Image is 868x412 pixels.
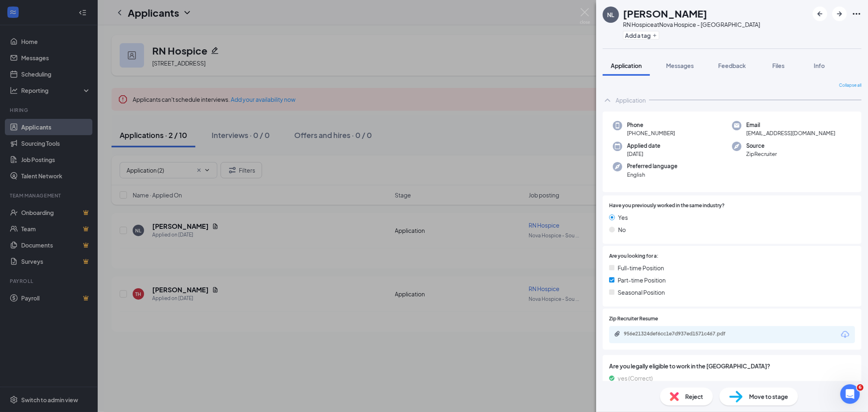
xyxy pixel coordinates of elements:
[618,213,628,222] span: Yes
[813,7,827,21] button: ArrowLeftNew
[603,95,612,105] svg: ChevronUp
[627,162,678,170] span: Preferred language
[618,263,664,272] span: Full-time Position
[627,142,660,150] span: Applied date
[749,392,788,401] span: Move to stage
[607,11,614,19] div: NL
[746,129,835,137] span: [EMAIL_ADDRESS][DOMAIN_NAME]
[618,288,665,297] span: Seasonal Position
[611,62,642,69] span: Application
[772,62,785,69] span: Files
[835,9,844,19] svg: ArrowRight
[746,121,835,129] span: Email
[746,142,777,150] span: Source
[616,96,646,104] div: Application
[623,20,760,28] div: RN Hospice at Nova Hospice - [GEOGRAPHIC_DATA]
[618,225,626,234] span: No
[840,384,860,404] iframe: Intercom live chat
[614,331,746,338] a: Paperclip956e21324def6cc1e7d937ed1571c467.pdf
[618,276,666,285] span: Part-time Position
[609,202,725,210] span: Have you previously worked in the same industry?
[666,62,694,69] span: Messages
[815,9,825,19] svg: ArrowLeftNew
[627,121,675,129] span: Phone
[623,31,659,39] button: PlusAdd a tag
[718,62,746,69] span: Feedback
[618,374,653,383] span: yes (Correct)
[627,150,660,158] span: [DATE]
[609,362,855,370] span: Are you legally eligible to work in the [GEOGRAPHIC_DATA]?
[839,82,861,89] span: Collapse all
[814,62,825,69] span: Info
[609,315,658,323] span: Zip Recruiter Resume
[746,150,777,158] span: ZipRecruiter
[857,384,864,391] span: 6
[685,392,703,401] span: Reject
[852,9,861,19] svg: Ellipses
[652,33,657,38] svg: Plus
[627,129,675,137] span: [PHONE_NUMBER]
[627,171,678,179] span: English
[840,330,850,340] svg: Download
[623,7,707,20] h1: [PERSON_NAME]
[609,252,658,260] span: Are you looking for a:
[624,331,738,337] div: 956e21324def6cc1e7d937ed1571c467.pdf
[832,7,847,21] button: ArrowRight
[614,331,621,337] svg: Paperclip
